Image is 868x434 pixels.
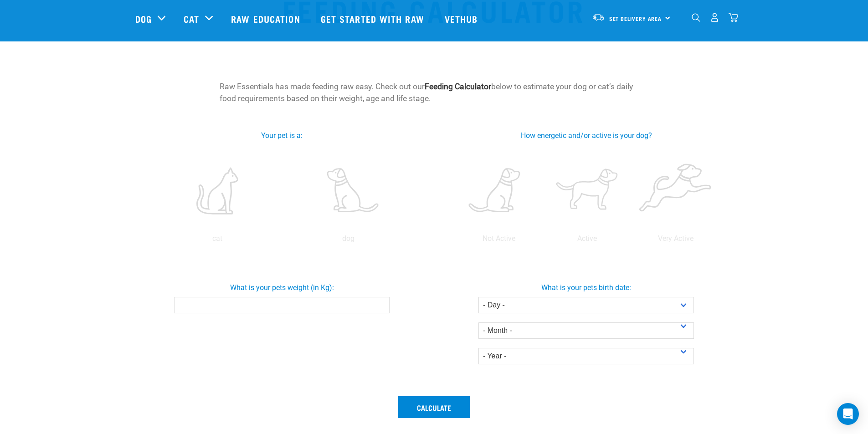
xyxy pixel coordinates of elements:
[545,233,630,244] p: Active
[633,233,718,244] p: Very Active
[445,130,728,141] label: How energetic and/or active is your dog?
[710,13,719,22] img: user.png
[398,396,470,418] button: Calculate
[220,81,648,105] p: Raw Essentials has made feeding raw easy. Check out our below to estimate your dog or cat’s daily...
[837,403,859,425] div: Open Intercom Messenger
[222,0,311,37] a: Raw Education
[729,13,738,22] img: home-icon@2x.png
[425,82,491,91] strong: Feeding Calculator
[128,282,436,293] label: What is your pets weight (in Kg):
[135,12,152,26] a: Dog
[592,13,605,21] img: van-moving.png
[141,130,423,141] label: Your pet is a:
[312,0,436,37] a: Get started with Raw
[609,17,662,20] span: Set Delivery Area
[457,233,541,244] p: Not Active
[436,0,489,37] a: Vethub
[285,233,412,244] p: dog
[432,282,740,293] label: What is your pets birth date:
[154,233,281,244] p: cat
[692,13,700,22] img: home-icon-1@2x.png
[184,12,199,26] a: Cat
